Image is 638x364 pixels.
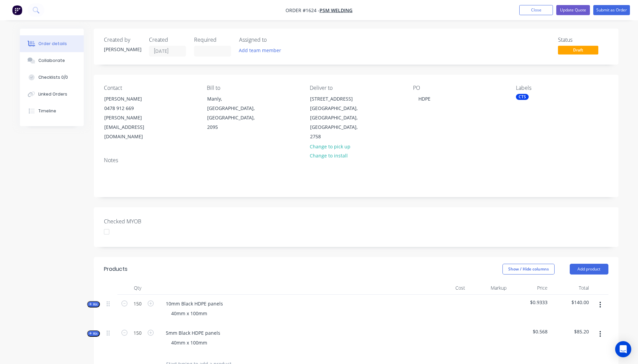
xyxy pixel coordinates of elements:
div: 40mm x 100mm [166,308,213,318]
label: Checked MYOB [104,217,188,225]
div: Manly, [GEOGRAPHIC_DATA], [GEOGRAPHIC_DATA], 2095 [201,94,269,132]
div: Collaborate [38,58,65,64]
div: Status [558,37,608,43]
div: Deliver to [310,85,402,91]
div: Labels [516,85,608,91]
div: Contact [104,85,196,91]
span: Draft [558,46,598,54]
span: $0.568 [512,328,548,335]
div: [STREET_ADDRESS][GEOGRAPHIC_DATA], [GEOGRAPHIC_DATA], [GEOGRAPHIC_DATA], 2758 [304,94,372,142]
div: Assigned to [239,37,306,43]
div: 40mm x 100mm [166,338,213,348]
div: Checklists 0/0 [38,74,68,80]
button: Order details [20,35,84,52]
div: HDPE [413,94,436,104]
div: 10mm Black HDPE panels [160,299,228,308]
div: Total [550,281,592,295]
div: [PERSON_NAME]0478 912 669[PERSON_NAME][EMAIL_ADDRESS][DOMAIN_NAME] [99,94,166,142]
button: Add team member [239,46,285,55]
span: $0.9333 [512,299,548,306]
button: Checklists 0/0 [20,69,84,86]
button: Submit as Order [593,5,630,15]
div: [PERSON_NAME] [104,46,141,53]
a: PSM Welding [320,7,352,13]
div: [PERSON_NAME] [104,94,160,104]
div: [PERSON_NAME][EMAIL_ADDRESS][DOMAIN_NAME] [104,113,160,141]
div: Timeline [38,108,56,114]
button: Show / Hide columns [502,264,555,275]
button: Collaborate [20,52,84,69]
button: Kit [87,330,100,337]
img: Factory [12,5,22,15]
div: 0478 912 669 [104,104,160,113]
div: PO [413,85,505,91]
button: Kit [87,301,100,307]
div: Linked Orders [38,91,67,97]
span: Kit [89,302,98,307]
div: [STREET_ADDRESS] [310,94,366,104]
div: Created [149,37,186,43]
button: Change to install [306,151,351,160]
button: Close [519,5,553,15]
div: Notes [104,157,608,163]
div: Manly, [GEOGRAPHIC_DATA], [GEOGRAPHIC_DATA], 2095 [207,94,263,132]
button: Update Quote [556,5,590,15]
div: CTS [516,94,529,100]
div: Required [194,37,231,43]
button: Add team member [235,46,285,55]
span: Kit [89,331,98,336]
div: Order details [38,41,67,47]
div: Markup [468,281,509,295]
div: 5mm Black HDPE panels [160,328,226,338]
button: Add product [570,264,608,275]
div: Cost [427,281,468,295]
button: Timeline [20,103,84,119]
div: Bill to [207,85,299,91]
div: [GEOGRAPHIC_DATA], [GEOGRAPHIC_DATA], [GEOGRAPHIC_DATA], 2758 [310,104,366,141]
div: Created by [104,37,141,43]
button: Change to pick up [306,142,354,151]
span: $85.20 [553,328,589,335]
span: Order #1624 - [286,7,320,13]
div: Price [509,281,551,295]
span: $140.00 [553,299,589,306]
div: Products [104,265,127,273]
div: Open Intercom Messenger [615,341,631,357]
div: Qty [117,281,158,295]
button: Linked Orders [20,86,84,103]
